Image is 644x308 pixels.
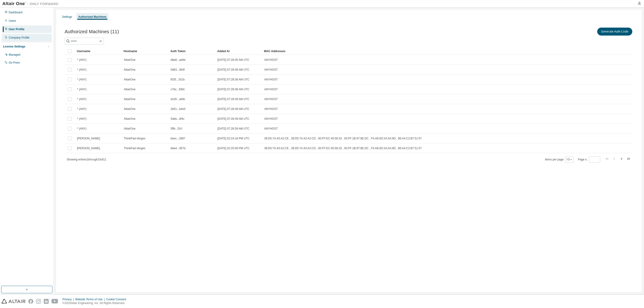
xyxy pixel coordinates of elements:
[77,78,87,81] span: * (ANY)
[217,117,249,121] span: [DATE] 07:28:39 AM UTC
[3,45,25,48] div: License Settings
[171,97,185,101] span: d100...a69c
[264,87,278,91] span: ANYHOST
[217,107,249,111] span: [DATE] 07:28:39 AM UTC
[171,78,185,81] span: f035...331b
[77,58,87,62] span: * (ANY)
[217,68,249,72] span: [DATE] 07:28:38 AM UTC
[77,137,100,140] span: [PERSON_NAME]
[9,61,20,65] div: On Prem
[217,97,249,101] span: [DATE] 07:28:39 AM UTC
[578,156,600,163] span: Page n.
[124,58,135,62] span: AltairOne
[77,127,87,130] span: * (ANY)
[545,156,574,163] span: Items per page
[264,137,422,140] span: 38:D5:7A:43:A2:CE , 38:D5:7A:43:A2:CD , 00:FF:EC:45:58:33 , 00:FF:1B:97:8E:DC , F4:A8:0D:24:AA:9D...
[171,137,185,140] span: beec...2887
[2,1,61,6] img: Altair One
[264,78,278,81] span: ANYHOST
[9,36,29,40] div: Company Profile
[67,158,106,161] span: Showing entries 1 through 10 of 11
[62,301,129,305] p: © 2025 Altair Engineering, Inc. All Rights Reserved.
[124,117,135,121] span: AltairOne
[171,107,185,111] span: 2b51...b4e5
[65,29,119,34] span: Authorized Machines (11)
[264,117,278,121] span: ANYHOST
[264,107,278,111] span: ANYHOST
[170,47,213,55] div: Auth Token
[51,299,58,304] img: youtube.svg
[124,97,135,101] span: AltairOne
[77,97,87,101] span: * (ANY)
[124,146,145,150] span: ThinkPad-Verges
[62,15,72,19] div: Settings
[124,107,135,111] span: AltairOne
[75,297,106,301] div: Website Terms of Use
[9,11,22,14] div: Dashboard
[77,87,87,91] span: * (ANY)
[124,78,135,81] span: AltairOne
[171,127,182,130] span: 5ffb...f2cf
[171,117,184,121] span: 5deb...df4c
[264,68,278,72] span: ANYHOST
[106,297,129,301] div: Cookie Consent
[217,137,249,140] span: [DATE] 02:24:18 PM UTC
[77,146,100,150] span: [PERSON_NAME]
[217,47,260,55] div: Added At
[217,87,249,91] span: [DATE] 07:28:38 AM UTC
[171,58,185,62] span: d8a8...ae6b
[264,58,278,62] span: ANYHOST
[124,127,135,130] span: AltairOne
[217,146,249,150] span: [DATE] 02:25:09 PM UTC
[44,299,49,304] img: linkedin.svg
[217,78,249,81] span: [DATE] 07:28:38 AM UTC
[171,87,185,91] span: c7bc...580c
[62,297,75,301] div: Privacy
[36,299,41,304] img: instagram.svg
[171,146,185,150] span: bba4...067d
[124,47,167,55] div: Hostname
[78,15,106,19] div: Authorized Machines
[9,27,24,31] div: User Profile
[77,68,87,72] span: * (ANY)
[264,47,584,55] div: MAC Addresses
[9,19,16,23] div: Users
[597,28,632,36] button: Generate Auth Code
[28,299,33,304] img: facebook.svg
[124,87,135,91] span: AltairOne
[566,158,573,161] button: 10
[124,137,145,140] span: ThinkPad-Verges
[9,53,20,57] div: Managed
[264,97,278,101] span: ANYHOST
[77,47,120,55] div: Username
[264,127,278,130] span: ANYHOST
[217,127,249,130] span: [DATE] 07:28:39 AM UTC
[77,117,87,121] span: * (ANY)
[124,68,135,72] span: AltairOne
[217,58,249,62] span: [DATE] 07:28:35 AM UTC
[264,146,422,150] span: 38:D5:7A:43:A2:CE , 38:D5:7A:43:A2:CD , 00:FF:EC:45:58:33 , 00:FF:1B:97:8E:DC , F4:A8:0D:24:AA:9D...
[1,299,26,304] img: altair_logo.svg
[77,107,87,111] span: * (ANY)
[171,68,185,72] span: 0d63...584f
